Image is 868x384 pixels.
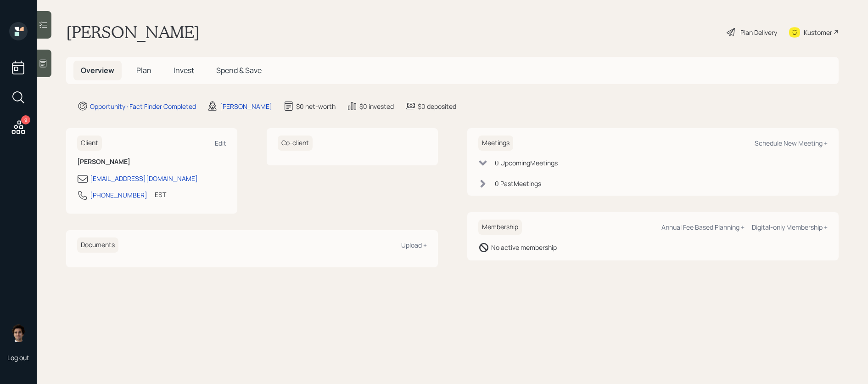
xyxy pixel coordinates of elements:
div: Opportunity · Fact Finder Completed [90,102,196,111]
h6: Documents [77,237,118,253]
div: 9 [21,115,30,124]
div: 0 Upcoming Meeting s [495,158,558,168]
span: Plan [136,65,151,75]
span: Overview [81,65,114,75]
h6: Membership [478,220,522,235]
span: Spend & Save [216,65,262,75]
span: Invest [174,65,194,75]
div: [PHONE_NUMBER] [90,190,147,200]
div: $0 invested [359,102,394,111]
div: Edit [215,139,226,147]
div: Plan Delivery [740,28,777,37]
div: $0 deposited [418,102,456,111]
div: Log out [7,353,29,362]
div: Schedule New Meeting + [755,139,828,147]
div: Annual Fee Based Planning + [661,223,745,232]
div: Upload + [401,241,427,249]
h6: Meetings [478,136,513,151]
div: 0 Past Meeting s [495,179,541,188]
h6: [PERSON_NAME] [77,158,226,166]
img: harrison-schaefer-headshot-2.png [9,324,28,342]
div: Kustomer [804,28,832,37]
div: EST [155,190,166,199]
div: [PERSON_NAME] [220,102,272,111]
div: $0 net-worth [296,102,336,111]
div: Digital-only Membership + [752,223,828,232]
h1: [PERSON_NAME] [66,22,200,42]
div: [EMAIL_ADDRESS][DOMAIN_NAME] [90,174,198,183]
h6: Co-client [278,136,313,151]
h6: Client [77,136,102,151]
div: No active membership [491,243,557,252]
